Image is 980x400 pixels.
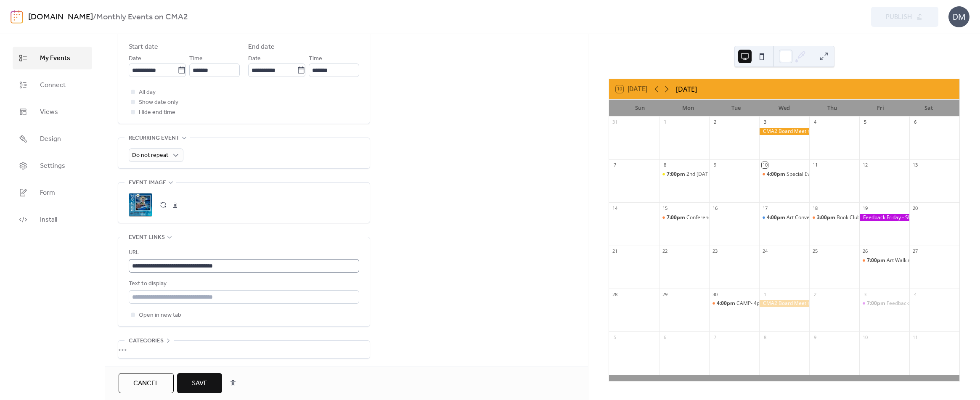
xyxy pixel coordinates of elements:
[616,100,664,117] div: Sun
[759,300,809,307] div: CMA2 Board Meeting
[859,257,909,264] div: Art Walk and Happy Hour
[759,128,809,135] div: CMA2 Board Meeting
[40,80,66,90] span: Connect
[192,379,207,389] span: Save
[13,47,92,69] a: My Events
[129,42,158,52] div: Start date
[808,100,856,117] div: Thu
[717,300,736,307] span: 4:00pm
[762,119,768,125] div: 3
[837,214,938,221] div: Book Club - [PERSON_NAME] - 3:00 pm EDT
[11,10,23,24] img: logo
[309,54,322,64] span: Time
[759,214,809,221] div: Art Conversations - 4pm EDT
[862,162,868,168] div: 12
[659,171,709,178] div: 2nd Monday Guest Artist Series with Jacqui Ross- 7pm EDT - Darcel Deneau
[612,119,618,125] div: 31
[612,162,618,168] div: 7
[760,100,808,117] div: Wed
[129,248,358,258] div: URL
[859,214,909,221] div: Feedback Friday - SUBMISSION DEADLINE
[28,9,93,25] a: [DOMAIN_NAME]
[948,6,969,27] div: DM
[686,171,878,178] div: 2nd [DATE] Guest Artist Series with [PERSON_NAME]- 7pm EDT - [PERSON_NAME]
[867,257,887,264] span: 7:00pm
[762,291,768,297] div: 1
[118,341,370,358] div: •••
[40,53,70,64] span: My Events
[712,162,718,168] div: 9
[887,257,946,264] div: Art Walk and Happy Hour
[762,248,768,254] div: 24
[767,171,787,178] span: 4:00pm
[867,300,887,307] span: 7:00pm
[40,161,65,171] span: Settings
[662,291,668,297] div: 29
[767,214,787,221] span: 4:00pm
[912,291,918,297] div: 4
[189,54,203,64] span: Time
[817,214,837,221] span: 3:00pm
[812,119,818,125] div: 4
[40,134,61,144] span: Design
[667,171,686,178] span: 7:00pm
[612,334,618,340] div: 5
[862,205,868,211] div: 19
[712,248,718,254] div: 23
[787,171,927,178] div: Special Event: NOVEM 2025 Collaborative Mosaic - 4PM EDT
[712,119,718,125] div: 2
[93,9,96,25] b: /
[856,100,904,117] div: Fri
[129,193,152,217] div: ;
[612,248,618,254] div: 21
[129,133,180,143] span: Recurring event
[612,291,618,297] div: 28
[248,54,261,64] span: Date
[667,214,686,221] span: 7:00pm
[129,336,164,346] span: Categories
[13,74,92,96] a: Connect
[13,208,92,231] a: Install
[662,205,668,211] div: 15
[96,9,188,25] b: Monthly Events on CMA2
[119,373,174,393] button: Cancel
[712,100,760,117] div: Tue
[13,127,92,150] a: Design
[812,162,818,168] div: 11
[912,162,918,168] div: 13
[812,205,818,211] div: 18
[664,100,712,117] div: Mon
[129,279,358,289] div: Text to display
[862,119,868,125] div: 5
[787,214,854,221] div: Art Conversations - 4pm EDT
[139,310,181,321] span: Open in new tab
[736,300,819,307] div: CAMP- 4pm EDT - [PERSON_NAME]
[139,87,156,98] span: All day
[40,188,55,198] span: Form
[40,107,58,117] span: Views
[812,291,818,297] div: 2
[662,248,668,254] div: 22
[912,119,918,125] div: 6
[762,334,768,340] div: 8
[612,205,618,211] div: 14
[709,300,759,307] div: CAMP- 4pm EDT - Jeannette Brossart
[859,300,909,307] div: Feedback Friday with Fran Garrido & Shelley Beaumont, 7pm EDT
[712,291,718,297] div: 30
[759,171,809,178] div: Special Event: NOVEM 2025 Collaborative Mosaic - 4PM EDT
[676,84,697,94] div: [DATE]
[686,214,766,221] div: Conference Preview - 7:00PM EDT
[40,215,57,225] span: Install
[129,27,172,37] span: Date and time
[912,334,918,340] div: 11
[662,334,668,340] div: 6
[712,334,718,340] div: 7
[862,291,868,297] div: 3
[812,248,818,254] div: 25
[762,205,768,211] div: 17
[662,119,668,125] div: 1
[132,150,168,161] span: Do not repeat
[129,54,141,64] span: Date
[177,373,222,393] button: Save
[905,100,953,117] div: Sat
